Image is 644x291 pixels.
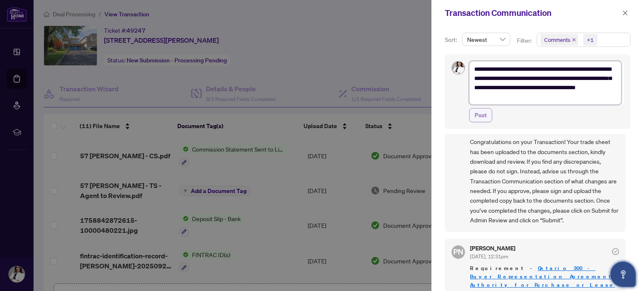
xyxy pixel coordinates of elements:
[469,108,492,122] button: Post
[452,62,465,74] img: Profile Icon
[470,137,619,225] span: Congratulations on your Transaction! Your trade sheet has been uploaded to the documents section,...
[470,253,508,260] span: [DATE], 12:31pm
[622,10,628,16] span: close
[445,35,459,44] p: Sort:
[475,108,487,122] span: Post
[587,36,594,44] div: +1
[610,262,636,287] button: Open asap
[517,36,533,45] p: Filter:
[445,7,620,19] div: Transaction Communication
[467,33,505,46] span: Newest
[470,245,515,251] h5: [PERSON_NAME]
[572,38,576,42] span: close
[544,36,570,44] span: Comments
[540,34,578,46] span: Comments
[453,246,463,258] span: PN
[612,248,619,255] span: check-circle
